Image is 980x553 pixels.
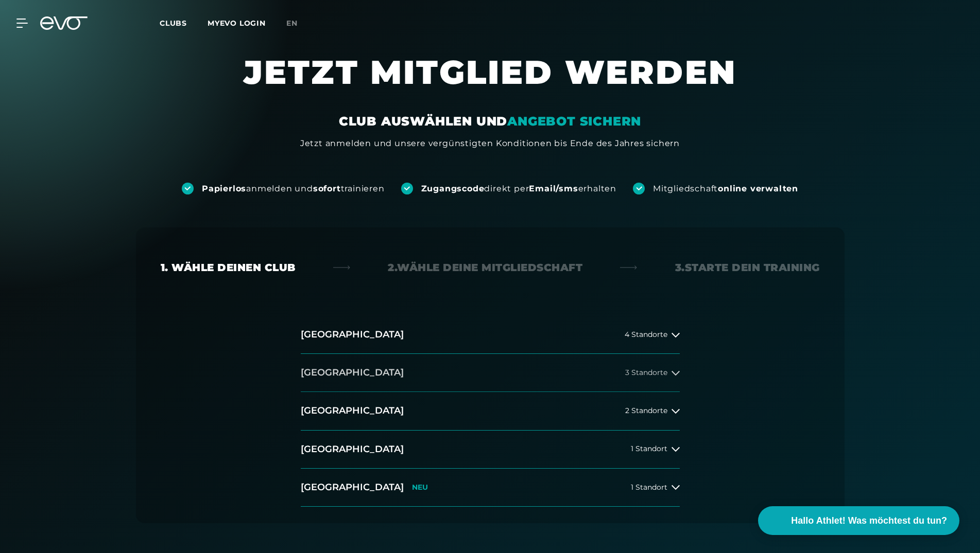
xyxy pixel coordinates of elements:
button: Hallo Athlet! Was möchtest du tun? [758,506,959,535]
button: [GEOGRAPHIC_DATA]3 Standorte [301,354,680,392]
div: 3. Starte dein Training [675,260,820,275]
h2: [GEOGRAPHIC_DATA] [301,443,404,456]
h2: [GEOGRAPHIC_DATA] [301,481,404,494]
button: [GEOGRAPHIC_DATA]1 Standort [301,431,680,469]
span: 3 Standorte [625,369,667,377]
div: 1. Wähle deinen Club [161,260,296,275]
h2: [GEOGRAPHIC_DATA] [301,366,404,379]
a: MYEVO LOGIN [208,19,266,28]
div: Jetzt anmelden und unsere vergünstigten Konditionen bis Ende des Jahres sichern [300,137,680,150]
div: 2. Wähle deine Mitgliedschaft [388,260,582,275]
div: Mitgliedschaft [653,183,798,194]
a: en [286,17,310,29]
strong: Papierlos [202,184,246,193]
span: 1 Standort [631,484,667,491]
strong: sofort [313,184,341,193]
strong: Zugangscode [421,184,485,193]
span: en [286,19,298,28]
button: [GEOGRAPHIC_DATA]4 Standorte [301,316,680,354]
div: CLUB AUSWÄHLEN UND [339,113,641,130]
em: ANGEBOT SICHERN [507,114,641,129]
a: Clubs [160,18,208,28]
span: 1 Standort [631,445,667,453]
button: [GEOGRAPHIC_DATA]2 Standorte [301,392,680,430]
h2: [GEOGRAPHIC_DATA] [301,328,404,341]
div: direkt per erhalten [421,183,616,194]
strong: online verwalten [718,184,798,193]
div: anmelden und trainieren [202,183,385,194]
h2: [GEOGRAPHIC_DATA] [301,404,404,417]
h1: JETZT MITGLIED WERDEN [181,51,799,113]
strong: Email/sms [529,184,578,193]
span: 2 Standorte [625,407,667,415]
button: [GEOGRAPHIC_DATA]NEU1 Standort [301,469,680,507]
span: Hallo Athlet! Was möchtest du tun? [791,514,947,528]
p: NEU [412,483,428,492]
span: Clubs [160,19,187,28]
span: 4 Standorte [625,331,667,338]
